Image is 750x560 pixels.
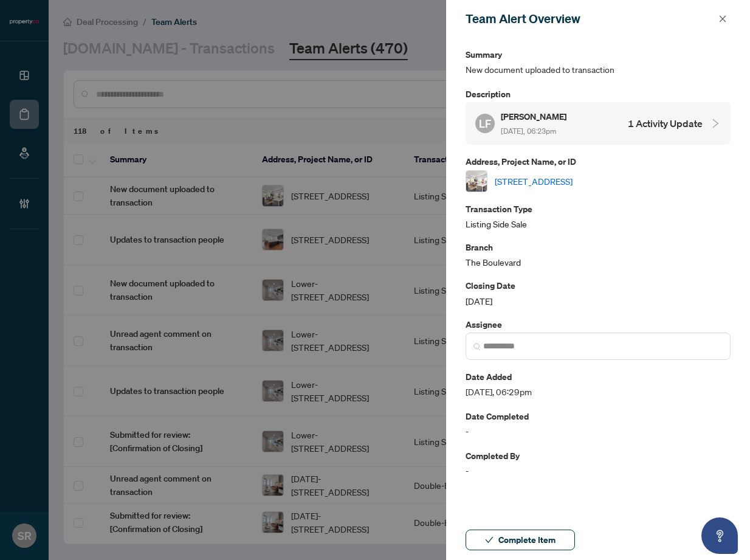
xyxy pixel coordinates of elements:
[466,47,731,61] p: Summary
[466,370,731,384] p: Date Added
[718,15,727,23] span: close
[473,343,481,350] img: search_icon
[466,530,575,550] button: Complete Item
[466,409,731,423] p: Date Completed
[466,63,731,77] span: New document uploaded to transaction
[479,115,491,132] span: LF
[466,10,715,28] div: Team Alert Overview
[466,424,731,438] span: -
[466,102,731,145] div: LF[PERSON_NAME] [DATE], 06:23pm1 Activity Update
[628,116,703,131] h4: 1 Activity Update
[466,385,731,399] span: [DATE], 06:29pm
[466,240,731,269] div: The Boulevard
[701,517,738,554] button: Open asap
[466,278,731,307] div: [DATE]
[466,449,731,463] p: Completed By
[485,536,494,544] span: check
[466,278,731,292] p: Closing Date
[466,240,731,254] p: Branch
[501,126,556,136] span: [DATE], 06:23pm
[466,464,731,478] span: -
[498,530,556,550] span: Complete Item
[466,317,731,331] p: Assignee
[466,171,487,192] img: thumbnail-img
[466,202,731,216] p: Transaction Type
[495,175,573,188] a: [STREET_ADDRESS]
[710,118,721,129] span: collapsed
[466,154,731,168] p: Address, Project Name, or ID
[466,202,731,230] div: Listing Side Sale
[466,87,731,101] p: Description
[501,109,568,123] h5: [PERSON_NAME]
